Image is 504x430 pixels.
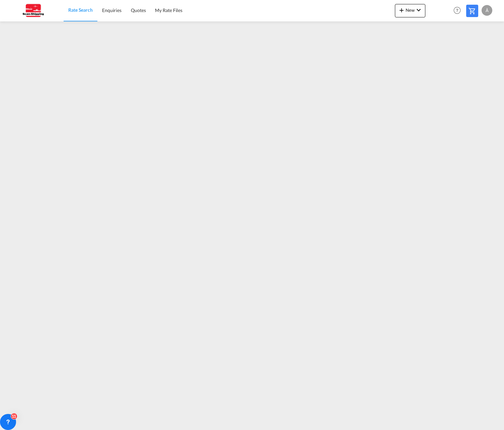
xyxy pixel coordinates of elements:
[155,7,182,13] span: My Rate Files
[451,5,463,16] span: Help
[395,4,425,17] button: icon-plus 400-fgNewicon-chevron-down
[102,7,121,13] span: Enquiries
[482,5,492,16] div: Å
[415,6,423,14] md-icon: icon-chevron-down
[451,5,466,17] div: Help
[131,7,146,13] span: Quotes
[10,3,55,18] img: 123b615026f311ee80dabbd30bc9e10f.jpg
[398,6,406,14] md-icon: icon-plus 400-fg
[398,7,423,13] span: New
[68,7,93,13] span: Rate Search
